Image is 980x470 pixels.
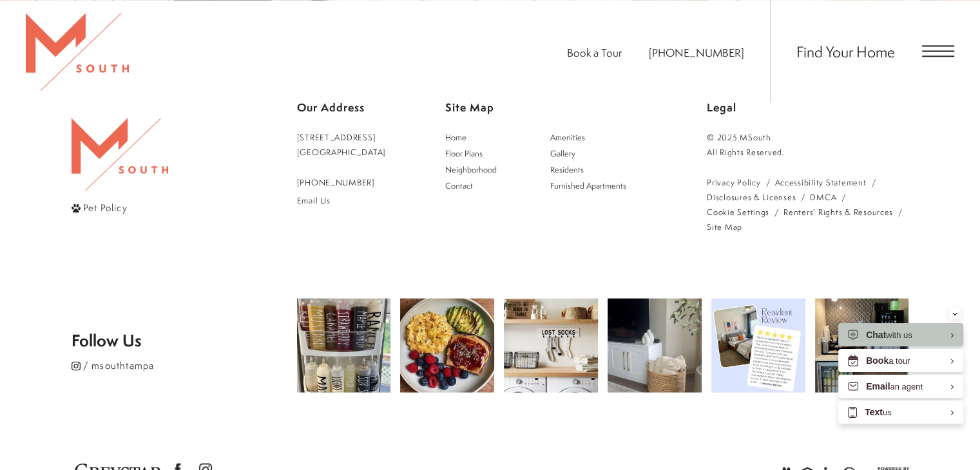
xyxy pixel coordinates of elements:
[544,129,641,146] a: Go to Amenities
[567,44,622,59] a: Book a Tour
[72,357,297,373] a: Follow msouthtampa on Instagram
[815,298,909,392] img: Happy National Coffee Day!! Come get a cup. #msouthtampa #nationalcoffeday #tistheseason #coffeeo...
[445,95,648,119] p: Site Map
[707,219,742,234] a: Website Site Map
[550,164,584,174] span: Residents
[297,298,391,392] img: Keeping it clean and convenient! 🍶💡 Labeled squeeze bottles make condiments easy to grab and keep...
[445,180,473,191] span: Contact
[544,162,641,178] a: Go to Residents
[711,298,805,392] img: Come see what all the hype is about! Get your new home today! #msouthtampa #movenow #thankful #be...
[400,298,494,392] img: Breakfast is the most important meal of the day! 🥞☕ Start your morning off right with something d...
[439,162,536,178] a: Go to Neighborhood
[810,189,836,204] a: Greystar DMCA policy
[796,41,895,61] a: Find Your Home
[550,180,626,191] span: Furnished Apartments
[297,95,387,119] p: Our Address
[707,95,909,119] p: Legal
[26,13,129,90] img: MSouth
[72,118,168,190] img: MSouth
[297,129,387,159] a: Get Directions to 5110 South Manhattan Avenue Tampa, FL 33611
[707,129,909,144] p: © 2025 MSouth.
[297,174,387,189] a: Call Us
[445,131,466,142] span: Home
[922,45,954,57] button: Open Menu
[445,164,497,174] span: Neighborhood
[544,178,641,194] a: Go to Furnished Apartments (opens in a new tab)
[439,129,536,146] a: Go to Home
[504,298,598,392] img: Laundry day just got a little more organized! 🧦✨ A 'lost sock' station keeps those solo socks in ...
[608,298,702,392] img: Keep your blankets organized and your space stylish! 🧺 A simple basket brings both function and w...
[72,332,297,348] p: Follow Us
[445,147,483,158] span: Floor Plans
[439,178,536,194] a: Go to Contact
[439,146,536,162] a: Go to Floor Plans
[649,44,744,59] a: Call Us at 813-570-8014
[649,44,744,59] span: [PHONE_NUMBER]
[707,144,909,159] p: All Rights Reserved.
[297,176,375,187] span: [PHONE_NUMBER]
[707,189,796,204] a: Local and State Disclosures and License Information
[83,359,155,372] span: / msouthtampa
[707,174,760,189] a: Greystar privacy policy
[439,129,641,194] div: Main
[707,204,769,219] a: Cookie Settings
[774,174,866,189] a: Accessibility Statement
[550,147,575,158] span: Gallery
[783,204,893,219] a: Renters' Rights & Resources
[550,131,585,142] span: Amenities
[83,201,128,214] span: Pet Policy
[544,146,641,162] a: Go to Gallery
[297,193,387,207] a: Email Us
